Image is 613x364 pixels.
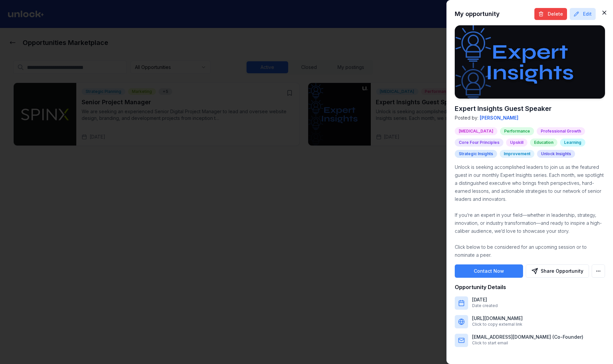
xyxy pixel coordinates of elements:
p: Aug 19, 2025 [472,296,498,303]
p: Click to copy external link [472,322,523,327]
p: http://www.ourunlock.com [472,315,523,322]
div: Learning [560,139,585,147]
div: Professional Growth [537,127,585,135]
div: [MEDICAL_DATA] [455,127,497,135]
p: Date created [472,303,498,308]
button: Edit [570,8,596,20]
button: Delete [534,8,567,20]
img: Expert Insights Guest Speaker [455,25,605,99]
h4: Opportunity Details [455,283,605,291]
button: More actions [592,264,605,278]
button: Share Opportunity [526,264,589,278]
div: Core Four Principles [455,139,503,147]
p: dc@ourunlock.com (Co-Founder) [472,334,583,340]
div: Improvement [500,150,534,158]
a: [EMAIL_ADDRESS][DOMAIN_NAME] (Co-Founder)Click to start email [455,334,605,347]
div: Performance [500,127,534,135]
h2: My opportunity [455,9,500,19]
button: Contact Now [455,264,523,278]
div: Strategic Insights [455,150,497,158]
div: Upskill [506,139,527,147]
div: Education [530,139,557,147]
p: Posted by: [455,115,605,121]
h2: Expert Insights Guest Speaker [455,104,605,113]
span: [PERSON_NAME] [480,115,518,121]
div: Unlock Insights [537,150,575,158]
p: Unlock is seeking accomplished leaders to join us as the featured guest in our monthly Expert Ins... [455,163,605,259]
p: Click to start email [472,340,583,346]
